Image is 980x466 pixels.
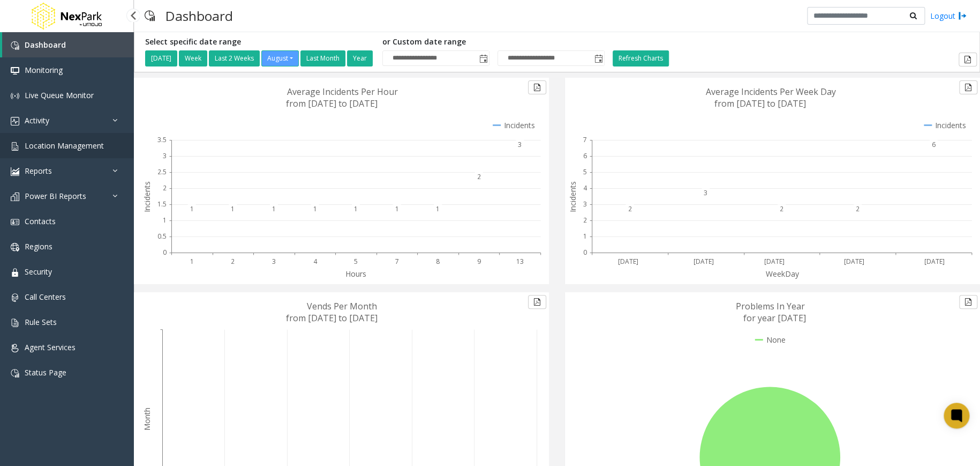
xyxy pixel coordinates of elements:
[25,115,49,125] span: Activity
[568,181,578,212] text: Incidents
[395,204,399,213] text: 1
[516,257,524,266] text: 13
[477,172,481,181] text: 2
[583,151,587,160] text: 6
[157,232,167,241] text: 0.5
[959,295,977,309] button: Export to pdf
[924,257,945,266] text: [DATE]
[583,135,587,144] text: 7
[736,300,805,312] text: Problems In Year
[231,204,235,213] text: 1
[11,41,19,50] img: 'icon'
[142,408,152,431] text: Month
[714,98,806,109] text: from [DATE] to [DATE]
[11,268,19,277] img: 'icon'
[706,86,836,98] text: Average Incidents Per Week Day
[436,204,440,213] text: 1
[477,51,489,66] span: Toggle popup
[613,50,669,66] button: Refresh Charts
[617,257,638,266] text: [DATE]
[157,167,167,176] text: 2.5
[958,10,967,21] img: logout
[25,317,57,327] span: Rule Sets
[160,3,238,29] h3: Dashboard
[25,342,76,352] span: Agent Services
[286,312,378,324] text: from [DATE] to [DATE]
[287,86,398,98] text: Average Incidents Per Hour
[354,204,358,213] text: 1
[764,257,785,266] text: [DATE]
[272,204,276,213] text: 1
[628,204,631,213] text: 2
[163,248,167,257] text: 0
[354,257,358,266] text: 5
[286,98,378,109] text: from [DATE] to [DATE]
[313,204,316,213] text: 1
[347,50,373,66] button: Year
[163,183,167,193] text: 2
[25,216,56,226] span: Contacts
[300,50,345,66] button: Last Month
[11,369,19,378] img: 'icon'
[25,40,66,50] span: Dashboard
[528,80,546,94] button: Export to pdf
[11,66,19,75] img: 'icon'
[11,193,19,201] img: 'icon'
[528,295,546,309] button: Export to pdf
[307,300,377,312] text: Vends Per Month
[766,269,800,279] text: WeekDay
[272,257,276,266] text: 3
[780,204,783,213] text: 2
[345,269,366,279] text: Hours
[163,216,167,225] text: 1
[145,3,155,29] img: pageIcon
[959,80,977,94] button: Export to pdf
[583,248,587,257] text: 0
[142,181,152,212] text: Incidents
[25,90,94,100] span: Live Queue Monitor
[25,292,66,302] span: Call Centers
[11,142,19,151] img: 'icon'
[157,135,167,144] text: 3.5
[2,32,134,57] a: Dashboard
[856,204,860,213] text: 2
[959,53,977,66] button: Export to pdf
[843,257,864,266] text: [DATE]
[11,243,19,252] img: 'icon'
[11,167,19,176] img: 'icon'
[932,140,936,149] text: 6
[11,293,19,302] img: 'icon'
[231,257,235,266] text: 2
[209,50,260,66] button: Last 2 Weeks
[436,257,440,266] text: 8
[145,38,374,47] h5: Select specific date range
[179,50,207,66] button: Week
[11,117,19,125] img: 'icon'
[190,204,194,213] text: 1
[518,140,522,149] text: 3
[163,151,167,160] text: 3
[190,257,194,266] text: 1
[25,267,52,277] span: Security
[25,241,52,252] span: Regions
[704,188,707,197] text: 3
[313,257,317,266] text: 4
[157,199,167,209] text: 1.5
[583,183,587,193] text: 4
[583,216,587,225] text: 2
[395,257,399,266] text: 7
[145,50,177,66] button: [DATE]
[25,65,63,75] span: Monitoring
[693,257,714,266] text: [DATE]
[261,50,299,66] button: August
[11,319,19,327] img: 'icon'
[592,51,604,66] span: Toggle popup
[930,10,967,21] a: Logout
[11,92,19,100] img: 'icon'
[25,367,66,378] span: Status Page
[382,38,605,47] h5: or Custom date range
[11,218,19,226] img: 'icon'
[583,199,587,209] text: 3
[25,166,52,176] span: Reports
[743,312,806,324] text: for year [DATE]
